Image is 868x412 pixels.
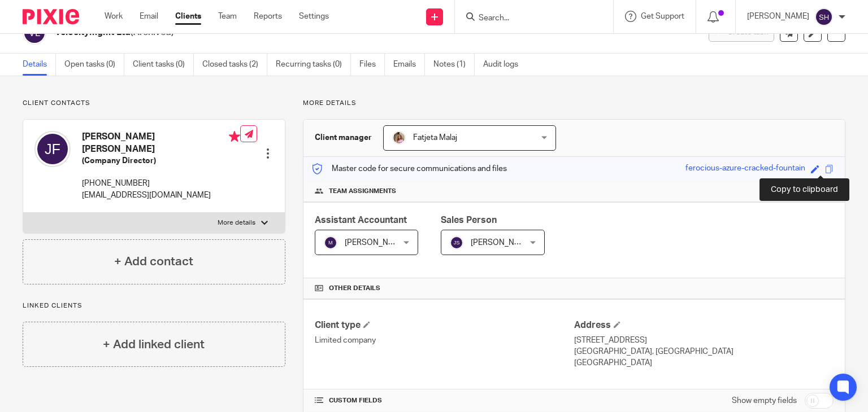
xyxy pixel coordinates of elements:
span: Assistant Accountant [315,216,407,225]
h3: Client manager [315,132,372,143]
p: Client contacts [23,99,285,108]
a: Work [105,11,123,22]
p: Master code for secure communications and files [312,163,507,174]
p: Linked clients [23,301,285,310]
h4: Client type [315,319,574,331]
h4: + Add contact [114,253,193,270]
a: Details [23,54,56,76]
img: Pixie [23,9,79,24]
img: MicrosoftTeams-image%20(5).png [392,131,406,144]
a: Client tasks (0) [133,54,194,76]
span: Other details [329,284,380,293]
p: [PERSON_NAME] [747,11,809,22]
span: [PERSON_NAME] [471,239,533,247]
a: Recurring tasks (0) [276,54,351,76]
a: Closed tasks (2) [202,54,267,76]
p: More details [218,218,255,227]
span: Sales Person [441,216,497,225]
span: Get Support [641,12,684,20]
a: Clients [175,11,201,22]
p: [EMAIL_ADDRESS][DOMAIN_NAME] [82,190,240,201]
img: svg%3E [324,236,337,249]
p: [GEOGRAPHIC_DATA] [574,357,834,369]
a: Notes (1) [433,54,475,76]
a: Settings [299,11,329,22]
p: More details [303,99,845,108]
a: Files [359,54,385,76]
input: Search [478,14,579,24]
a: Reports [254,11,282,22]
a: Audit logs [483,54,527,76]
label: Show empty fields [732,395,797,406]
p: [STREET_ADDRESS] [574,335,834,346]
span: [PERSON_NAME] [345,239,407,247]
a: Team [218,11,237,22]
h4: CUSTOM FIELDS [315,396,574,405]
img: svg%3E [815,8,833,26]
a: Emails [393,54,425,76]
h4: + Add linked client [103,336,205,353]
a: Email [140,11,158,22]
img: svg%3E [450,236,463,249]
span: Fatjeta Malaj [413,134,457,142]
h5: (Company Director) [82,155,240,166]
h4: Address [574,319,834,331]
h4: [PERSON_NAME] [PERSON_NAME] [82,131,240,155]
p: Limited company [315,335,574,346]
span: Team assignments [329,187,396,196]
p: [GEOGRAPHIC_DATA], [GEOGRAPHIC_DATA] [574,346,834,357]
img: svg%3E [34,131,71,167]
p: [PHONE_NUMBER] [82,178,240,189]
a: Open tasks (0) [64,54,124,76]
i: Primary [229,131,240,142]
div: ferocious-azure-cracked-fountain [685,163,805,176]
